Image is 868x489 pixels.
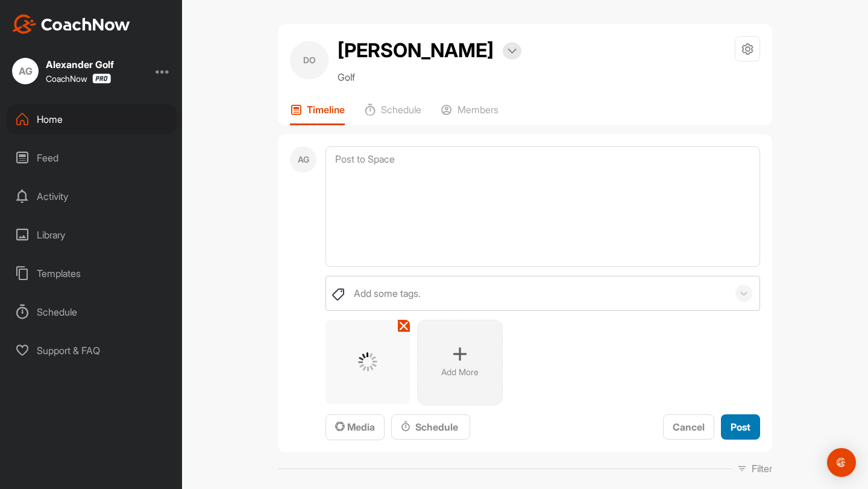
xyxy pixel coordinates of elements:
[663,414,714,440] button: Cancel
[338,36,494,65] h2: [PERSON_NAME]
[290,146,316,173] div: AG
[12,14,130,34] img: CoachNow
[7,104,177,134] div: Home
[441,366,479,378] p: Add More
[827,448,856,477] div: Open Intercom Messenger
[290,41,329,79] div: DO
[381,104,421,116] p: Schedule
[325,414,385,440] button: Media
[7,181,177,211] div: Activity
[673,421,705,433] span: Cancel
[7,143,177,173] div: Feed
[7,258,177,288] div: Templates
[731,421,750,433] span: Post
[307,104,345,116] p: Timeline
[7,297,177,327] div: Schedule
[721,414,760,440] button: Post
[12,58,39,84] div: AG
[7,220,177,250] div: Library
[354,286,421,301] div: Add some tags.
[401,420,461,434] div: Schedule
[458,104,498,116] p: Members
[92,73,111,84] img: CoachNow Pro
[358,352,377,372] img: G6gVgL6ErOh57ABN0eRmCEwV0I4iEi4d8EwaPGI0tHgoAbU4EAHFLEQAh+QQFCgALACwIAA4AGAASAAAEbHDJSesaOCdk+8xg...
[752,461,772,476] p: Filter
[46,73,111,84] div: CoachNow
[46,60,114,69] div: Alexander Golf
[7,335,177,366] div: Support & FAQ
[508,48,517,54] img: arrow-down
[338,70,521,84] p: Golf
[335,421,375,433] span: Media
